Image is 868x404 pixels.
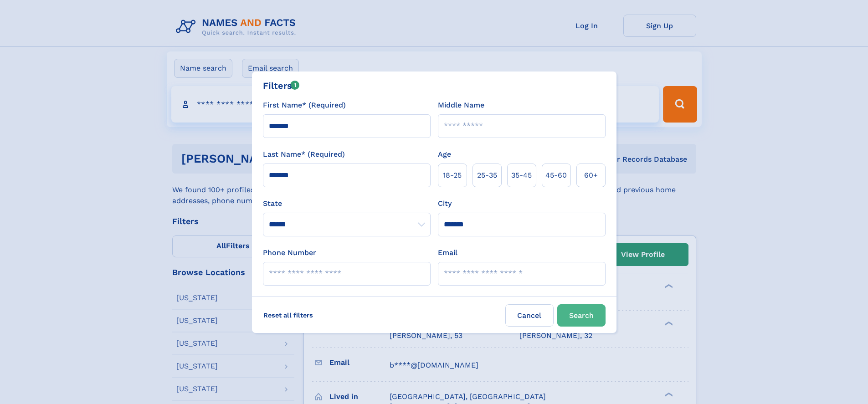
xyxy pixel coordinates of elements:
label: Middle Name [438,100,484,111]
label: City [438,198,452,209]
div: Filters [263,79,300,92]
span: 60+ [584,170,598,181]
span: 25‑35 [477,170,497,181]
span: 35‑45 [511,170,532,181]
label: Phone Number [263,247,316,258]
span: 45‑60 [545,170,567,181]
label: Cancel [505,304,554,327]
label: Reset all filters [257,304,319,326]
label: State [263,198,431,209]
label: Age [438,149,451,160]
button: Search [557,304,606,327]
label: Last Name* (Required) [263,149,345,160]
label: First Name* (Required) [263,100,346,111]
label: Email [438,247,457,258]
span: 18‑25 [443,170,462,181]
